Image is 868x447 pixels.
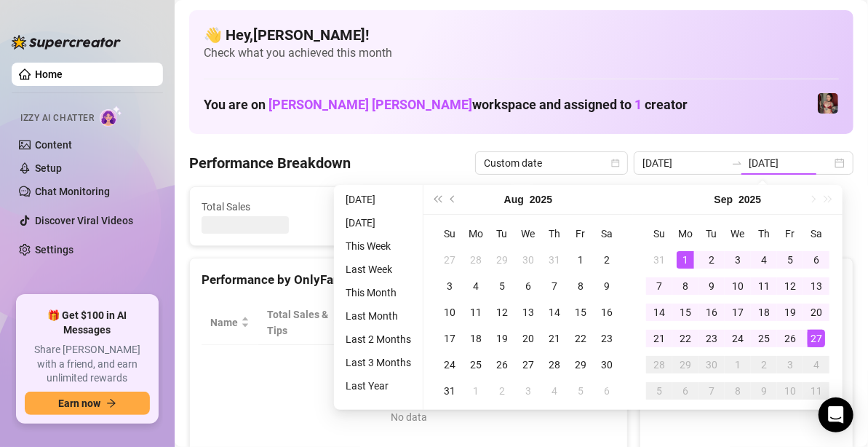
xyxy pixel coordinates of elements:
[25,309,150,337] span: 🎁 Get $100 in AI Messages
[202,270,616,290] div: Performance by OnlyFans Creator
[35,215,133,226] a: Discover Viral Videos
[652,270,841,290] div: Sales by OnlyFans Creator
[204,97,688,113] h1: You are on workspace and assigned to creator
[484,152,619,174] span: Custom date
[204,25,839,45] h4: 👋 Hey, [PERSON_NAME] !
[642,155,725,171] input: Start date
[202,301,258,345] th: Name
[818,93,838,114] img: Demi
[268,97,472,112] span: [PERSON_NAME] [PERSON_NAME]
[210,315,238,331] span: Name
[25,343,150,386] span: Share [PERSON_NAME] with a friend, and earn unlimited rewards
[445,301,519,345] th: Sales / Hour
[731,157,743,169] span: swap-right
[35,244,73,256] a: Settings
[258,301,350,345] th: Total Sales & Tips
[12,35,121,50] img: logo-BBDzfeDw.svg
[25,392,150,415] button: Earn nowarrow-right
[370,199,503,215] span: Active Chats
[749,155,832,171] input: End date
[359,306,425,339] div: Est. Hours Worked
[35,139,72,151] a: Content
[202,199,334,215] span: Total Sales
[20,111,94,125] span: Izzy AI Chatter
[519,301,616,345] th: Chat Conversion
[35,68,63,80] a: Home
[819,397,853,432] div: Open Intercom Messenger
[35,186,110,197] a: Chat Monitoring
[189,153,351,173] h4: Performance Breakdown
[731,157,743,169] span: to
[58,397,100,409] span: Earn now
[528,306,596,339] span: Chat Conversion
[100,106,122,127] img: AI Chatter
[611,159,620,167] span: calendar
[204,45,839,61] span: Check what you achieved this month
[540,199,672,215] span: Messages Sent
[453,306,498,339] span: Sales / Hour
[216,409,601,425] div: No data
[634,97,642,112] span: 1
[106,398,116,408] span: arrow-right
[35,162,62,174] a: Setup
[267,306,330,339] span: Total Sales & Tips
